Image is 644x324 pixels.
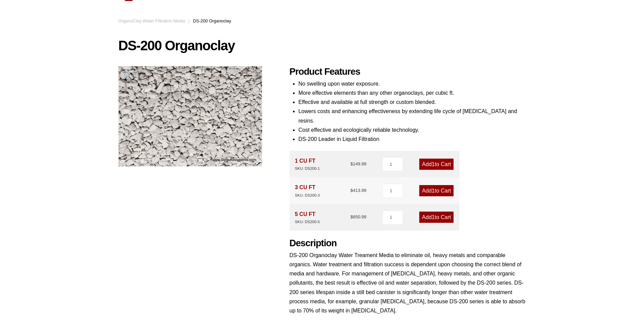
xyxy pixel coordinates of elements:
[193,18,231,23] span: DS-200 Organoclay
[350,214,366,219] bdi: 650.99
[124,72,132,79] span: 🔍
[118,66,137,85] a: View full-screen image gallery
[432,188,435,194] span: 1
[298,79,526,88] li: No swelling upon water exposure.
[419,159,454,170] a: Add1to Cart
[188,18,190,23] span: :
[295,183,320,198] div: 3 CU FT
[295,219,320,225] div: SKU: DS200-5
[290,251,526,315] p: DS-200 Organoclay Water Treament Media to eliminate oil, heavy metals and comparable organics. Wa...
[118,18,185,23] a: OrganoClay Water Filtration Media
[419,185,454,196] a: Add1to Cart
[295,156,320,172] div: 1 CU FT
[118,38,526,53] h1: DS-200 Organoclay
[298,125,526,134] li: Cost effective and ecologically reliable technology.
[295,210,320,225] div: 5 CU FT
[350,214,353,219] span: $
[298,97,526,107] li: Effective and available at full strength or custom blended.
[419,212,454,223] a: Add1to Cart
[290,238,526,249] h2: Description
[290,66,526,77] h2: Product Features
[298,107,526,125] li: Lowers costs and enhancing effectiveness by extending life cycle of [MEDICAL_DATA] and resins.
[350,161,353,166] span: $
[298,88,526,97] li: More effective elements than any other organoclays, per cubic ft.
[350,188,353,193] span: $
[295,192,320,199] div: SKU: DS200-3
[350,188,366,193] bdi: 413.99
[350,161,366,166] bdi: 149.99
[432,214,435,220] span: 1
[118,66,262,166] img: DS-200 Organoclay
[432,161,435,167] span: 1
[298,134,526,144] li: DS-200 Leader in Liquid Filtration
[295,165,320,172] div: SKU: DS200-1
